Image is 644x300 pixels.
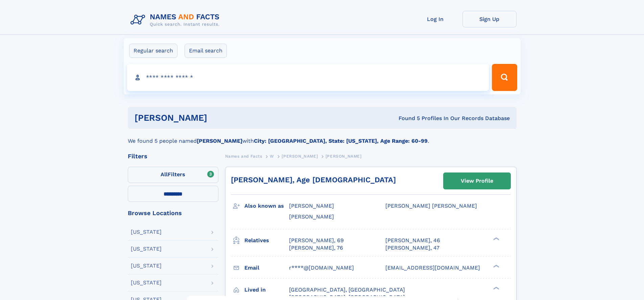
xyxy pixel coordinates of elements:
[128,210,218,216] div: Browse Locations
[462,11,517,27] a: Sign Up
[197,138,242,144] b: [PERSON_NAME]
[161,171,168,178] span: All
[231,176,396,184] a: [PERSON_NAME], Age [DEMOGRAPHIC_DATA]
[461,173,493,189] div: View Profile
[282,154,318,159] span: [PERSON_NAME]
[492,264,500,268] div: ❯
[492,236,500,241] div: ❯
[244,262,289,274] h3: Email
[225,152,262,160] a: Names and Facts
[127,64,489,91] input: search input
[128,11,225,29] img: Logo Names and Facts
[326,154,362,159] span: [PERSON_NAME]
[131,263,162,269] div: [US_STATE]
[385,237,440,244] a: [PERSON_NAME], 46
[408,11,462,27] a: Log In
[244,284,289,296] h3: Lived in
[289,203,334,209] span: [PERSON_NAME]
[244,235,289,246] h3: Relatives
[135,114,303,122] h1: [PERSON_NAME]
[492,64,517,91] button: Search Button
[244,200,289,212] h3: Also known as
[128,129,517,145] div: We found 5 people named with .
[131,229,162,235] div: [US_STATE]
[185,44,227,58] label: Email search
[303,115,510,122] div: Found 5 Profiles In Our Records Database
[282,152,318,160] a: [PERSON_NAME]
[128,167,218,183] label: Filters
[385,203,477,209] span: [PERSON_NAME] [PERSON_NAME]
[492,286,500,290] div: ❯
[270,152,274,160] a: W
[254,138,428,144] b: City: [GEOGRAPHIC_DATA], State: [US_STATE], Age Range: 60-99
[131,280,162,285] div: [US_STATE]
[289,213,334,220] span: [PERSON_NAME]
[385,244,439,252] a: [PERSON_NAME], 47
[129,44,177,58] label: Regular search
[289,286,405,293] span: [GEOGRAPHIC_DATA], [GEOGRAPHIC_DATA]
[131,246,162,252] div: [US_STATE]
[128,153,218,159] div: Filters
[444,173,510,189] a: View Profile
[289,244,343,252] a: [PERSON_NAME], 76
[385,264,480,271] span: [EMAIL_ADDRESS][DOMAIN_NAME]
[270,154,274,159] span: W
[289,237,344,244] a: [PERSON_NAME], 69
